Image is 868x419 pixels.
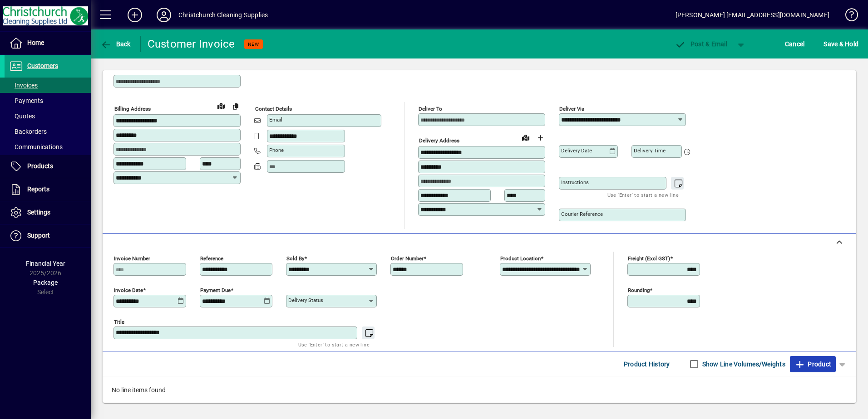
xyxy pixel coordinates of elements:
[700,360,785,369] label: Show Line Volumes/Weights
[178,8,268,22] div: Christchurch Cleaning Supplies
[533,131,547,145] button: Choose address
[27,209,50,216] span: Settings
[5,93,91,108] a: Payments
[785,37,805,51] span: Cancel
[120,7,149,23] button: Add
[269,147,284,153] mat-label: Phone
[675,40,727,48] span: ost & Email
[27,162,53,170] span: Products
[298,339,370,350] mat-hint: Use 'Enter' to start a new line
[5,201,91,224] a: Settings
[9,82,38,89] span: Invoices
[500,255,541,262] mat-label: Product location
[269,117,282,123] mat-label: Email
[27,39,44,46] span: Home
[9,97,43,104] span: Payments
[149,7,178,23] button: Profile
[148,37,235,51] div: Customer Invoice
[27,185,49,193] span: Reports
[670,36,732,52] button: Post & Email
[248,41,259,47] span: NEW
[5,78,91,93] a: Invoices
[821,36,861,52] button: Save & Hold
[794,357,831,371] span: Product
[561,211,603,217] mat-label: Courier Reference
[288,297,323,303] mat-label: Delivery status
[5,32,91,54] a: Home
[5,108,91,124] a: Quotes
[228,99,243,113] button: Copy to Delivery address
[559,106,584,112] mat-label: Deliver via
[391,255,424,262] mat-label: Order number
[518,130,533,145] a: View on map
[100,40,131,48] span: Back
[27,232,50,239] span: Support
[114,287,143,293] mat-label: Invoice date
[790,356,836,372] button: Product
[561,179,589,185] mat-label: Instructions
[624,357,670,371] span: Product History
[114,255,150,262] mat-label: Invoice number
[783,36,807,52] button: Cancel
[676,8,829,22] div: [PERSON_NAME] [EMAIL_ADDRESS][DOMAIN_NAME]
[91,36,141,52] app-page-header-button: Back
[5,155,91,178] a: Products
[5,178,91,201] a: Reports
[286,255,304,262] mat-label: Sold by
[114,319,124,325] mat-label: Title
[200,287,231,293] mat-label: Payment due
[607,190,679,200] mat-hint: Use 'Enter' to start a new line
[838,2,857,31] a: Knowledge Base
[5,224,91,247] a: Support
[824,40,827,48] span: S
[103,376,856,404] div: No line items found
[628,287,650,293] mat-label: Rounding
[33,279,58,286] span: Package
[214,98,228,113] a: View on map
[9,112,35,120] span: Quotes
[9,143,63,151] span: Communications
[620,356,674,372] button: Product History
[419,106,442,112] mat-label: Deliver To
[27,62,58,69] span: Customers
[634,147,666,154] mat-label: Delivery time
[200,255,223,262] mat-label: Reference
[561,147,592,154] mat-label: Delivery date
[5,124,91,139] a: Backorders
[26,260,65,267] span: Financial Year
[628,255,670,262] mat-label: Freight (excl GST)
[690,40,695,48] span: P
[5,139,91,155] a: Communications
[98,36,133,52] button: Back
[824,37,858,51] span: ave & Hold
[9,128,47,135] span: Backorders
